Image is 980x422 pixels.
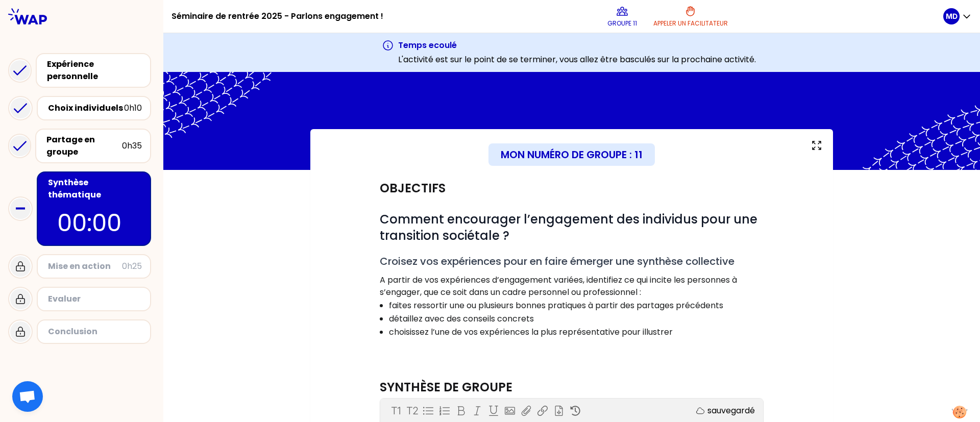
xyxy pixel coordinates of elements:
p: MD [946,11,958,21]
p: T1 [391,404,401,418]
div: Mise en action [48,260,122,272]
div: Choix individuels [48,102,124,114]
p: T2 [406,404,418,418]
p: détaillez avec des conseils concrets [389,313,763,325]
p: sauvegardé [707,405,755,417]
h2: Objectifs [380,180,446,196]
p: L'activité est sur le point de se terminer, vous allez être basculés sur la prochaine activité. [398,54,756,66]
div: Conclusion [48,326,142,338]
span: Croisez vos expériences pour en faire émerger une synthèse collective [380,254,734,268]
button: MD [943,8,972,24]
p: faites ressortir une ou plusieurs bonnes pratiques à partir des partages précédents [389,300,763,312]
h3: Synthèse de groupe [380,379,764,395]
span: Comment encourager l’engagement des individus pour une transition sociétale ? [380,211,761,244]
div: Expérience personnelle [47,58,142,83]
button: Groupe 11 [603,1,641,32]
h3: Temps ecoulé [398,39,756,52]
div: Mon numéro de groupe : 11 [488,143,655,166]
p: Appeler un facilitateur [653,19,728,28]
div: Partage en groupe [46,134,122,158]
p: 00:00 [57,205,131,241]
div: Synthèse thématique [48,177,142,201]
button: Appeler un facilitateur [649,1,732,32]
div: 0h35 [122,140,142,152]
p: Groupe 11 [607,19,637,28]
p: A partir de vos expériences d’engagement variées, identifiez ce qui incite les personnes à s’enga... [380,274,764,299]
div: 0h10 [124,102,142,114]
p: choisissez l’une de vos expériences la plus représentative pour illustrer [389,326,763,338]
div: Evaluer [48,293,142,305]
div: Ouvrir le chat [12,381,43,412]
div: 0h25 [122,260,142,272]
